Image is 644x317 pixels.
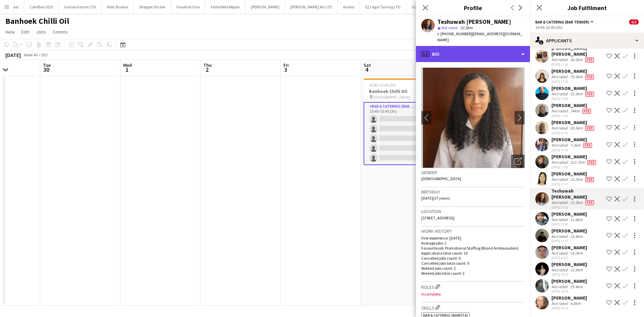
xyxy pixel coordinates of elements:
[283,62,289,68] span: Fri
[551,222,587,226] div: [DATE] 17:57
[581,108,592,114] div: Crew has different fees then in role
[569,143,582,148] div: 7.3km
[421,196,450,201] span: [DATE] (27 years)
[373,95,410,100] span: [GEOGRAPHIC_DATA]
[551,165,597,169] div: [DATE] 17:43
[569,125,584,131] div: 30.5km
[421,67,525,168] img: Crew avatar or photo
[171,0,205,13] button: Vauxhall One
[364,88,439,94] h3: Banhoek Chilli Oil
[551,177,569,182] div: Not rated
[582,109,591,114] span: Fee
[584,177,595,182] div: Crew has different fees then in role
[584,200,595,205] div: Crew has different fees then in role
[530,3,644,12] h3: Job Fulfilment
[123,62,132,68] span: Wed
[583,143,592,148] span: Fee
[569,251,584,256] div: 14.2km
[569,217,584,222] div: 11.8km
[285,0,338,13] button: [PERSON_NAME] Art LTD
[441,25,458,30] span: Not rated
[551,131,595,135] div: [DATE] 17:41
[5,52,21,58] div: [DATE]
[569,177,584,182] div: 23.2km
[551,284,569,289] div: Not rated
[569,57,584,62] div: 16.3km
[551,80,595,84] div: [DATE] 17:39
[551,62,604,67] div: [DATE] 17:36
[33,28,49,36] a: Jobs
[551,97,595,101] div: [DATE] 17:39
[364,78,439,165] app-job-card: 10:45-13:45 (3h)0/5Banhoek Chilli Oil [GEOGRAPHIC_DATA]1 RoleBar & Catering (Bar Tender)15A0/510:...
[363,66,371,73] span: 4
[134,0,171,13] button: Shepper Sticker
[5,16,69,26] h1: Banhoek Chilli Oil
[551,228,587,234] div: [PERSON_NAME]
[551,256,587,260] div: [DATE] 18:07
[511,155,525,168] div: Open photos pop-in
[530,33,644,49] div: Applicants
[584,74,595,80] div: Crew has different fees then in role
[551,171,595,177] div: [PERSON_NAME]
[569,91,584,97] div: 31.3km
[551,295,587,301] div: [PERSON_NAME]
[421,266,525,271] p: Worked jobs count: 2
[551,188,604,200] div: Teshuwah [PERSON_NAME]
[22,52,39,57] span: Week 40
[421,251,525,256] p: Applications total count: 19
[551,182,595,187] div: [DATE] 17:47
[585,74,594,80] span: Fee
[421,189,525,195] h3: Birthday
[586,160,597,165] div: Crew has different fees then in role
[203,62,212,68] span: Thu
[535,19,595,24] button: Bar & Catering (Bar Tender)
[59,0,102,13] button: Games Forum LTD
[551,301,569,306] div: Not rated
[551,245,587,251] div: [PERSON_NAME]
[551,160,569,165] div: Not rated
[551,85,595,91] div: [PERSON_NAME]
[569,108,581,114] div: 24km
[551,261,587,267] div: [PERSON_NAME]
[36,29,46,35] span: Jobs
[584,57,595,62] div: Crew has different fees then in role
[569,301,582,306] div: 4.8km
[421,256,525,261] p: Cancelled jobs count: 0
[551,143,569,148] div: Not rated
[551,91,569,97] div: Not rated
[202,66,212,73] span: 2
[569,284,584,289] div: 25.4km
[569,160,586,165] div: 212.7km
[569,74,584,80] div: 74.3km
[50,28,70,36] a: Comms
[585,126,594,131] span: Fee
[551,137,593,143] div: [PERSON_NAME]
[205,0,246,13] button: Fettle Bike Repair
[369,83,396,88] span: 10:45-13:45 (3h)
[364,102,439,165] app-card-role: Bar & Catering (Bar Tender)15A0/510:45-13:45 (3h)
[421,241,525,246] p: Average jobs: 2
[585,200,594,205] span: Fee
[421,283,525,290] h3: Roles
[551,289,587,294] div: [DATE] 19:05
[416,3,530,12] h3: Profile
[21,29,29,35] span: Edit
[629,19,639,24] span: 0/5
[421,176,461,181] span: [DEMOGRAPHIC_DATA]
[19,28,32,36] a: Edit
[5,29,15,35] span: View
[535,19,589,24] span: Bar & Catering (Bar Tender)
[551,267,569,272] div: Not rated
[421,304,525,311] h3: Skills
[585,57,594,62] span: Fee
[551,114,592,118] div: [DATE] 17:40
[421,235,525,241] p: First experience: [DATE]
[551,102,592,108] div: [PERSON_NAME]
[551,211,587,217] div: [PERSON_NAME]
[282,66,289,73] span: 3
[551,108,569,114] div: Not rated
[585,177,594,182] span: Fee
[246,0,285,13] button: [PERSON_NAME]
[437,31,472,36] span: t. [PHONE_NUMBER]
